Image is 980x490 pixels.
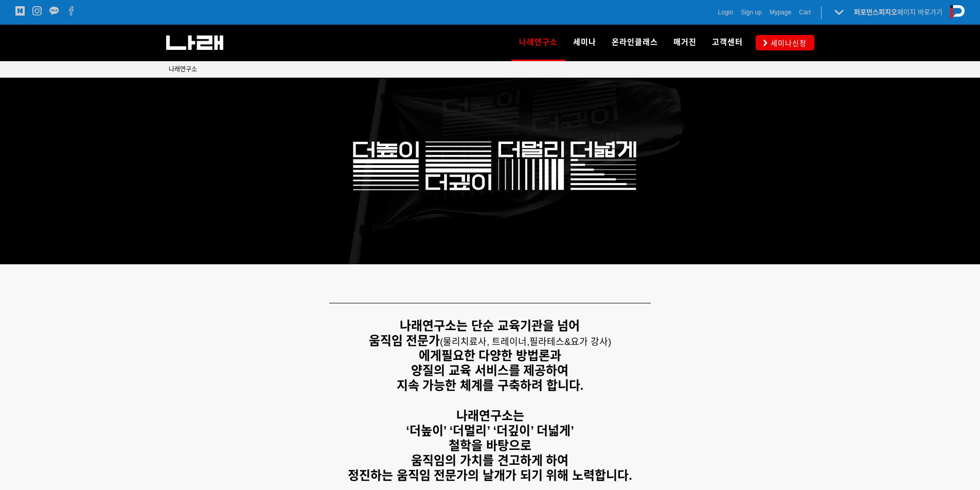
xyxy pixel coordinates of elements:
[666,25,704,61] a: 매거진
[397,378,583,392] strong: 지속 가능한 체계를 구축하려 합니다.
[673,38,697,47] span: 매거진
[573,38,596,47] span: 세미나
[768,38,807,48] span: 세미나신청
[406,424,574,438] strong: ‘더높이’ ‘더멀리’ ‘더깊이’ 더넓게’
[718,7,733,17] a: Login
[411,364,568,377] strong: 양질의 교육 서비스를 제공하여
[612,38,658,47] span: 온라인클래스
[704,25,751,61] a: 고객센터
[854,8,897,16] strong: 퍼포먼스피지오
[529,337,611,347] span: 필라테스&요가 강사)
[440,337,529,347] span: (
[169,64,197,75] a: 나래연구소
[441,349,561,362] strong: 필요한 다양한 방법론과
[348,468,632,482] strong: 정진하는 움직임 전문가의 날개가 되기 위해 노력합니다.
[712,38,743,47] span: 고객센터
[756,35,814,50] a: 세미나신청
[419,349,441,362] strong: 에게
[411,453,568,467] strong: 움직임의 가치를 견고하게 하여
[169,66,197,73] span: 나래연구소
[519,34,558,50] span: 나래연구소
[854,8,942,16] a: 퍼포먼스피지오페이지 바로가기
[456,409,524,423] strong: 나래연구소는
[369,334,440,348] strong: 움직임 전문가
[400,319,580,333] strong: 나래연구소는 단순 교육기관을 넘어
[741,7,762,17] a: Sign up
[799,7,811,17] a: Cart
[443,337,529,347] span: 물리치료사, 트레이너,
[770,7,792,17] a: Mypage
[565,25,604,61] a: 세미나
[449,439,531,452] strong: 철학을 바탕으로
[604,25,666,61] a: 온라인클래스
[511,25,565,61] a: 나래연구소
